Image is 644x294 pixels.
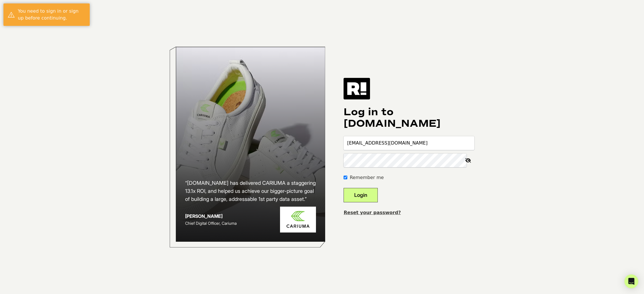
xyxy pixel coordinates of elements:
[185,221,237,226] span: Chief Digital Officer, Cariuma
[624,274,638,288] div: Open Intercom Messenger
[344,78,370,99] img: Retention.com
[344,210,401,215] a: Reset your password?
[344,136,474,150] input: Email
[185,179,316,203] h2: “[DOMAIN_NAME] has delivered CARIUMA a staggering 13.1x ROI, and helped us achieve our bigger-pic...
[18,8,85,22] div: You need to sign in or sign up before continuing.
[350,174,384,181] label: Remember me
[344,188,378,202] button: Login
[280,207,316,233] img: Cariuma
[344,106,474,129] h1: Log in to [DOMAIN_NAME]
[185,213,223,219] strong: [PERSON_NAME]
